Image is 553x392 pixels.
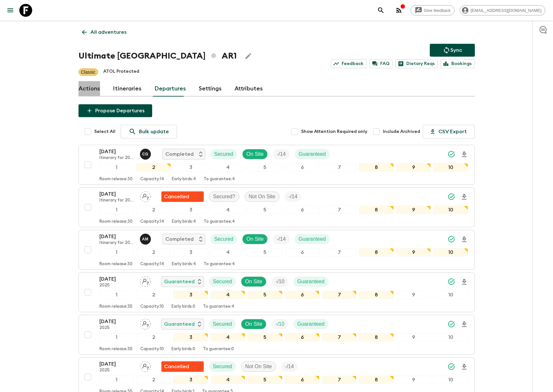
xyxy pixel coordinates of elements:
[203,304,234,309] p: To guarantee: 4
[99,360,135,368] p: [DATE]
[275,320,284,328] p: - / 10
[277,235,286,243] p: - / 14
[285,206,319,214] div: 6
[99,198,135,203] p: Itinerary for 2023 & AR1_[DATE] + AR1_[DATE] (DO NOT USE AFTER AR1_[DATE]) (old)
[285,376,319,384] div: 6
[78,187,475,227] button: [DATE]Itinerary for 2023 & AR1_[DATE] + AR1_[DATE] (DO NOT USE AFTER AR1_[DATE]) (old)Assign pack...
[383,128,420,135] span: Include Archived
[359,291,393,299] div: 8
[172,262,196,267] p: Early birds: 4
[209,276,236,287] div: Secured
[78,81,100,97] a: Actions
[90,28,126,36] p: All adventures
[272,276,288,287] div: Trip Fill
[460,236,468,243] svg: Download Onboarding
[136,248,171,257] div: 2
[161,191,204,202] div: Flash Pack cancellation
[209,361,236,372] div: Secured
[99,291,134,299] div: 1
[359,376,393,384] div: 8
[285,333,319,341] div: 6
[273,234,290,244] div: Trip Fill
[460,321,468,328] svg: Download Onboarding
[99,248,134,257] div: 1
[94,128,115,135] span: Select All
[214,235,234,243] p: Secured
[99,163,134,172] div: 1
[285,291,319,299] div: 6
[249,193,275,201] p: Not On Site
[139,128,169,135] p: Bulk update
[374,4,387,17] button: search adventures
[331,59,367,68] a: Feedback
[460,5,545,15] div: [EMAIL_ADDRESS][DOMAIN_NAME]
[99,325,135,331] p: 2025
[99,233,135,240] p: [DATE]
[248,163,282,172] div: 5
[211,163,245,172] div: 4
[78,315,475,355] button: [DATE]2025Assign pack leaderGuaranteedSecuredOn SiteTrip FillGuaranteed12345678910Room release:35...
[420,8,454,13] span: Give feedback
[322,333,356,341] div: 7
[136,376,171,384] div: 2
[273,149,290,159] div: Trip Fill
[322,206,356,214] div: 7
[281,361,298,372] div: Trip Fill
[447,150,455,158] svg: Synced Successfully
[467,8,545,13] span: [EMAIL_ADDRESS][DOMAIN_NAME]
[99,347,133,352] p: Room release: 35
[396,163,431,172] div: 9
[99,190,135,198] p: [DATE]
[140,304,164,309] p: Capacity: 10
[99,368,135,373] p: 2025
[433,163,468,172] div: 10
[410,5,455,15] a: Give feedback
[78,230,475,270] button: [DATE]Itinerary for 2023 & AR1_[DATE] + AR1_[DATE] (DO NOT USE AFTER AR1_[DATE]) (old)Alejandro M...
[140,321,151,326] span: Assign pack leader
[396,333,431,341] div: 9
[359,333,393,341] div: 8
[140,177,164,182] p: Capacity: 14
[81,69,96,75] p: Classic
[359,163,393,172] div: 8
[301,128,367,135] span: Show Attention Required only
[440,59,475,68] a: Bookings
[447,363,455,370] svg: Synced Successfully
[241,319,266,329] div: On Site
[322,291,356,299] div: 7
[460,278,468,286] svg: Download Onboarding
[99,155,135,161] p: Itinerary for 2023 & AR1_[DATE] + AR1_[DATE] (DO NOT USE AFTER AR1_[DATE]) (old)
[4,4,17,17] button: menu
[78,104,152,117] button: Propose Departures
[99,262,133,267] p: Room release: 30
[165,235,194,243] p: Completed
[214,150,234,158] p: Secured
[423,125,475,138] button: CSV Export
[433,206,468,214] div: 10
[99,240,135,246] p: Itinerary for 2023 & AR1_[DATE] + AR1_[DATE] (DO NOT USE AFTER AR1_[DATE]) (old)
[209,191,240,202] div: Secured?
[140,278,151,283] span: Assign pack leader
[447,278,455,285] svg: Synced Successfully
[136,291,171,299] div: 2
[213,363,232,370] p: Secured
[242,234,268,244] div: On Site
[248,291,282,299] div: 5
[211,333,245,341] div: 4
[447,320,455,328] svg: Synced Successfully
[242,50,255,62] button: Edit Adventure Title
[161,361,204,372] div: Flash Pack cancellation
[450,46,462,54] p: Sync
[140,219,164,224] p: Capacity: 14
[285,248,319,257] div: 6
[241,361,276,372] div: Not On Site
[395,59,438,68] a: Dietary Reqs
[99,206,134,214] div: 1
[245,278,262,285] p: On Site
[164,363,189,370] p: Cancelled
[211,206,245,214] div: 4
[213,320,232,328] p: Secured
[289,193,298,201] p: - / 14
[140,347,164,352] p: Capacity: 10
[113,81,142,97] a: Itineraries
